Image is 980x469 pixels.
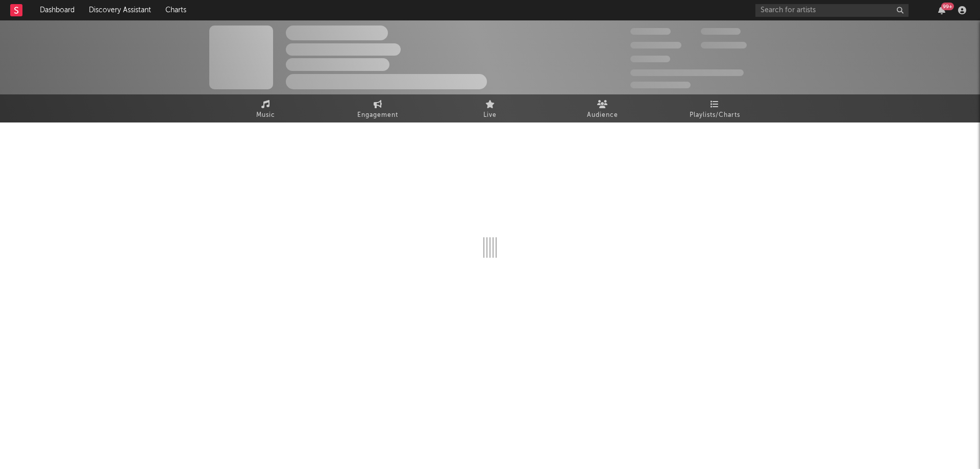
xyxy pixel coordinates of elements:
[630,82,691,88] span: Jump Score: 85.0
[755,4,909,17] input: Search for artists
[630,28,671,35] span: 300 000
[322,94,434,122] a: Engagement
[630,42,681,48] span: 50 000 000
[630,69,744,76] span: 50 000 000 Monthly Listeners
[357,109,398,121] span: Engagement
[587,109,618,121] span: Audience
[658,94,771,122] a: Playlists/Charts
[690,109,740,121] span: Playlists/Charts
[701,28,741,35] span: 100 000
[209,94,322,122] a: Music
[938,6,945,14] button: 99+
[483,109,497,121] span: Live
[701,42,747,48] span: 1 000 000
[434,94,546,122] a: Live
[630,56,670,62] span: 100 000
[941,3,954,10] div: 99 +
[256,109,275,121] span: Music
[546,94,658,122] a: Audience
